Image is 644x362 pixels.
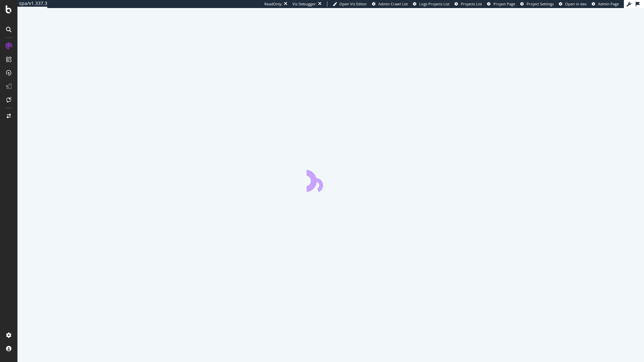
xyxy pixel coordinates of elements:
[378,1,408,6] span: Admin Crawl List
[454,1,482,7] a: Projects List
[559,1,587,7] a: Open in dev
[372,1,408,7] a: Admin Crawl List
[461,1,482,6] span: Projects List
[413,1,449,7] a: Logs Projects List
[292,1,317,7] div: Viz Debugger:
[592,1,619,7] a: Admin Page
[487,1,515,7] a: Project Page
[527,1,554,6] span: Project Settings
[307,168,355,192] div: animation
[598,1,619,6] span: Admin Page
[419,1,449,6] span: Logs Projects List
[565,1,587,6] span: Open in dev
[333,1,367,7] a: Open Viz Editor
[264,1,282,7] div: ReadOnly:
[339,1,367,6] span: Open Viz Editor
[493,1,515,6] span: Project Page
[520,1,554,7] a: Project Settings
